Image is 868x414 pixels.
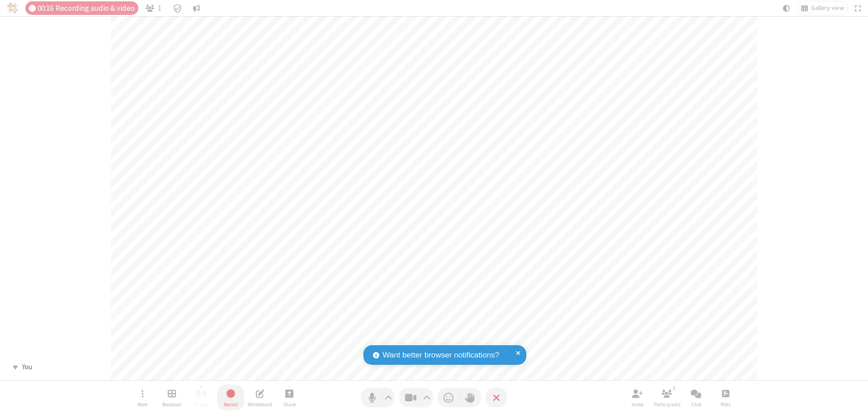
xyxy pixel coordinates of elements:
span: Whiteboard [248,402,272,407]
button: Manage Breakout Rooms [158,385,185,410]
button: Invite participants (⌘+Shift+I) [624,385,651,410]
button: Open shared whiteboard [246,385,274,410]
span: Recording audio & video [56,4,135,13]
button: Open menu [129,385,156,410]
button: End or leave meeting [486,388,507,407]
button: Fullscreen [851,1,865,15]
button: Open participant list [142,1,165,15]
button: Mute (⌘+Shift+A) [361,388,395,407]
span: Chat [691,402,702,407]
button: Start sharing [276,385,303,410]
span: 00:16 [38,4,53,13]
button: Audio settings [382,388,395,407]
span: Want better browser notifications? [382,349,499,361]
span: More [137,402,147,407]
div: 1 [670,384,678,392]
button: Open chat [683,385,710,410]
div: You [19,362,35,372]
button: Open poll [712,385,739,410]
div: Audio & video [25,1,138,15]
span: Stream [193,402,209,407]
span: Share [283,402,296,407]
button: Video setting [421,388,433,407]
button: Send a reaction [438,388,459,407]
button: Conversation [189,1,204,15]
span: Polls [721,402,731,407]
span: Gallery view [811,5,844,12]
span: Invite [632,402,643,407]
button: Stop video (⌘+Shift+V) [399,388,433,407]
img: QA Selenium DO NOT DELETE OR CHANGE [7,3,18,14]
button: Using system theme [779,1,794,15]
button: Raise hand [459,388,481,407]
button: Change layout [797,1,848,15]
span: Record [224,402,238,407]
button: Open participant list [653,385,680,410]
span: 1 [158,4,161,13]
button: Unable to start streaming without first stopping recording [188,385,215,410]
div: Meeting details Encryption enabled [169,1,186,15]
span: Participants [654,402,680,407]
span: Breakout [162,402,181,407]
button: Stop recording [217,385,244,410]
